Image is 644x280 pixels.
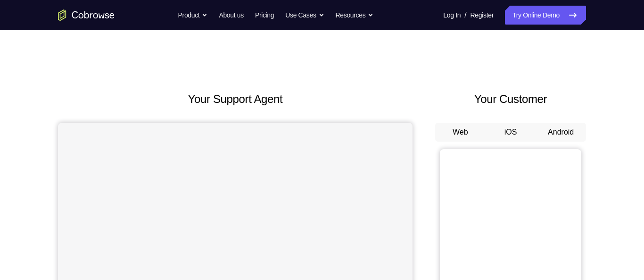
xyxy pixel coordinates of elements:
[58,91,413,108] h2: Your Support Agent
[435,91,586,108] h2: Your Customer
[486,123,536,142] button: iOS
[178,6,208,25] button: Product
[505,6,586,25] a: Try Online Demo
[285,6,324,25] button: Use Cases
[58,9,115,21] a: Go to the home page
[464,9,466,21] span: /
[435,123,486,142] button: Web
[255,6,274,25] a: Pricing
[219,6,243,25] a: About us
[471,6,494,25] a: Register
[536,123,586,142] button: Android
[443,6,461,25] a: Log In
[336,6,374,25] button: Resources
